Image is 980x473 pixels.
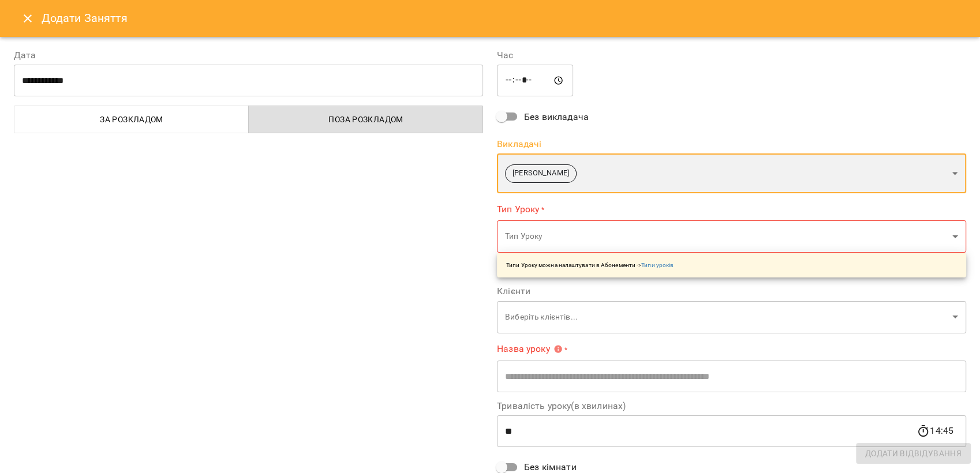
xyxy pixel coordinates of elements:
[497,202,966,216] label: Тип Уроку
[497,140,966,149] label: Викладачі
[524,110,589,124] span: Без викладача
[21,112,242,126] span: За розкладом
[553,344,563,354] svg: Вкажіть назву уроку або виберіть клієнтів
[497,401,966,411] label: Тривалість уроку(в хвилинах)
[248,106,483,133] button: Поза розкладом
[641,262,674,268] a: Типи уроків
[497,51,966,60] label: Час
[506,168,576,179] span: [PERSON_NAME]
[497,287,966,296] label: Клієнти
[497,153,966,193] div: [PERSON_NAME]
[505,231,948,242] p: Тип Уроку
[14,106,249,133] button: За розкладом
[497,344,563,354] span: Назва уроку
[14,5,42,32] button: Close
[505,311,948,323] p: Виберіть клієнтів...
[497,220,966,253] div: Тип Уроку
[256,112,476,126] span: Поза розкладом
[42,9,966,27] h6: Додати Заняття
[497,301,966,333] div: Виберіть клієнтів...
[506,261,674,269] p: Типи Уроку можна налаштувати в Абонементи ->
[14,51,483,60] label: Дата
